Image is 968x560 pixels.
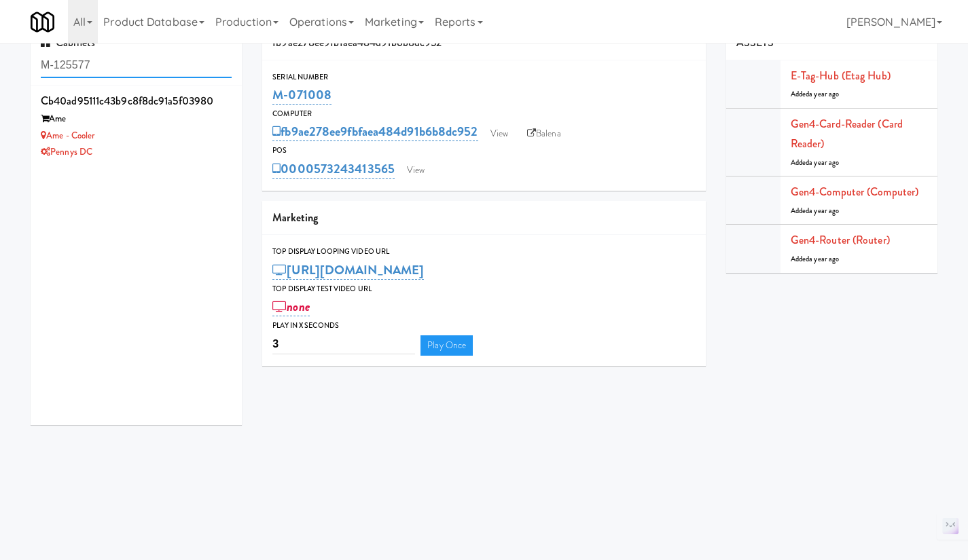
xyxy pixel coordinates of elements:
a: Gen4-router (Router) [791,232,890,248]
img: Micromart [31,10,54,34]
span: Added [791,157,840,168]
a: Pennys DC [41,145,92,158]
div: Top Display Looping Video Url [272,245,696,259]
input: Search cabinets [41,53,232,78]
a: View [484,124,515,144]
a: fb9ae278ee9fbfaea484d91b6b8dc952 [272,122,478,141]
span: a year ago [809,206,839,216]
div: Top Display Test Video Url [272,282,696,296]
span: a year ago [809,157,839,168]
div: cb40ad95111c43b9c8f8dc91a5f03980 [41,91,232,111]
a: Gen4-computer (Computer) [791,184,918,200]
li: cb40ad95111c43b9c8f8dc91a5f03980Ame Ame - CoolerPennys DC [31,86,242,166]
a: none [272,297,310,316]
a: Ame - Cooler [41,129,94,142]
span: a year ago [809,89,839,99]
span: Added [791,89,840,99]
a: Gen4-card-reader (Card Reader) [791,116,903,152]
a: E-tag-hub (Etag Hub) [791,68,891,83]
span: Added [791,206,840,216]
a: [URL][DOMAIN_NAME] [272,261,424,280]
span: Marketing [272,210,318,225]
a: 0000573243413565 [272,160,395,179]
div: Serial Number [272,71,696,84]
div: Ame [41,111,232,128]
div: POS [272,144,696,157]
a: M-071008 [272,86,331,105]
div: Play in X seconds [272,319,696,333]
span: a year ago [809,254,839,264]
span: Added [791,254,840,264]
div: Computer [272,107,696,121]
a: View [400,160,431,181]
a: Play Once [420,335,473,356]
a: Balena [520,124,568,144]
